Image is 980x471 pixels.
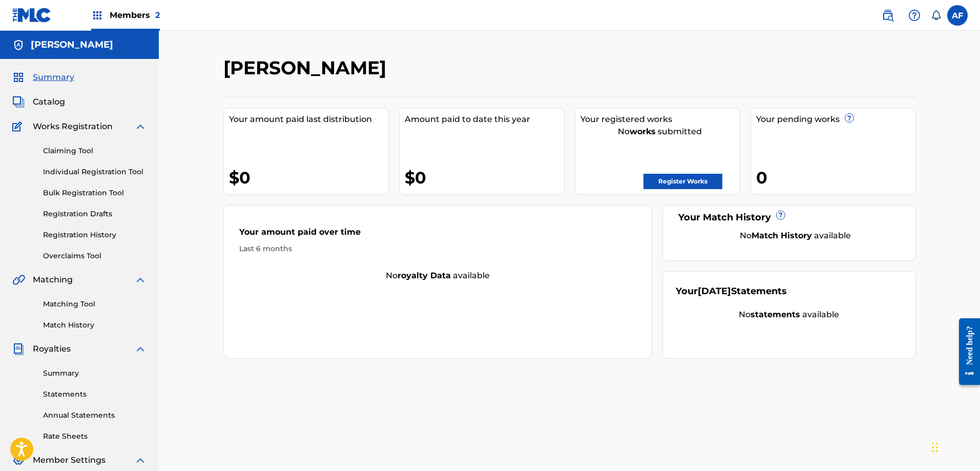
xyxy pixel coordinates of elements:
img: Works Registration [12,120,26,133]
iframe: Chat Widget [929,422,980,471]
a: Match History [43,320,147,331]
div: Your registered works [580,113,740,126]
div: User Menu [947,5,968,26]
div: Your pending works [756,113,915,126]
div: Your amount paid over time [239,226,637,243]
img: expand [134,343,147,355]
span: 2 [155,10,160,20]
strong: works [630,127,656,136]
a: CatalogCatalog [12,96,65,108]
img: Member Settings [12,454,25,466]
span: ? [777,211,785,219]
span: Member Settings [33,454,106,466]
span: Works Registration [33,120,113,133]
div: No available [676,309,903,321]
img: MLC Logo [12,8,52,23]
div: No available [689,230,903,242]
div: Your Match History [676,211,903,224]
a: Public Search [878,5,898,26]
h5: Anthony Fleming [31,39,113,51]
a: Individual Registration Tool [43,167,147,177]
a: Bulk Registration Tool [43,188,147,198]
span: Royalties [33,343,71,355]
a: Registration Drafts [43,209,147,219]
img: expand [134,120,147,133]
img: expand [134,274,147,286]
a: Registration History [43,230,147,240]
a: Claiming Tool [43,146,147,156]
img: Top Rightsholders [91,9,103,22]
iframe: Resource Center [951,311,980,393]
a: Annual Statements [43,410,147,421]
img: search [882,9,894,22]
a: Register Works [643,174,722,189]
strong: Match History [752,231,812,240]
div: Your amount paid last distribution [229,113,388,126]
a: Matching Tool [43,299,147,310]
strong: royalty data [398,271,451,280]
div: $0 [229,166,388,189]
div: Last 6 months [239,243,637,254]
div: 0 [756,166,915,189]
span: Summary [33,71,74,84]
span: Members [110,9,160,21]
a: Overclaims Tool [43,251,147,261]
img: Royalties [12,343,25,355]
strong: statements [750,310,800,319]
img: Summary [12,71,25,84]
a: Rate Sheets [43,431,147,442]
img: Matching [12,274,25,286]
a: Statements [43,389,147,400]
a: SummarySummary [12,71,74,84]
div: $0 [405,166,564,189]
span: [DATE] [698,285,731,297]
div: Help [904,5,925,26]
span: Catalog [33,96,65,108]
span: Matching [33,274,73,286]
a: Summary [43,368,147,379]
img: help [908,9,921,22]
div: Your Statements [676,284,787,298]
div: Notifications [931,10,941,21]
div: Drag [932,432,938,463]
div: No submitted [580,126,740,138]
div: Amount paid to date this year [405,113,564,126]
div: No available [224,270,652,282]
img: Accounts [12,39,25,51]
h2: [PERSON_NAME] [223,56,391,79]
span: ? [845,114,853,122]
img: Catalog [12,96,25,108]
img: expand [134,454,147,466]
